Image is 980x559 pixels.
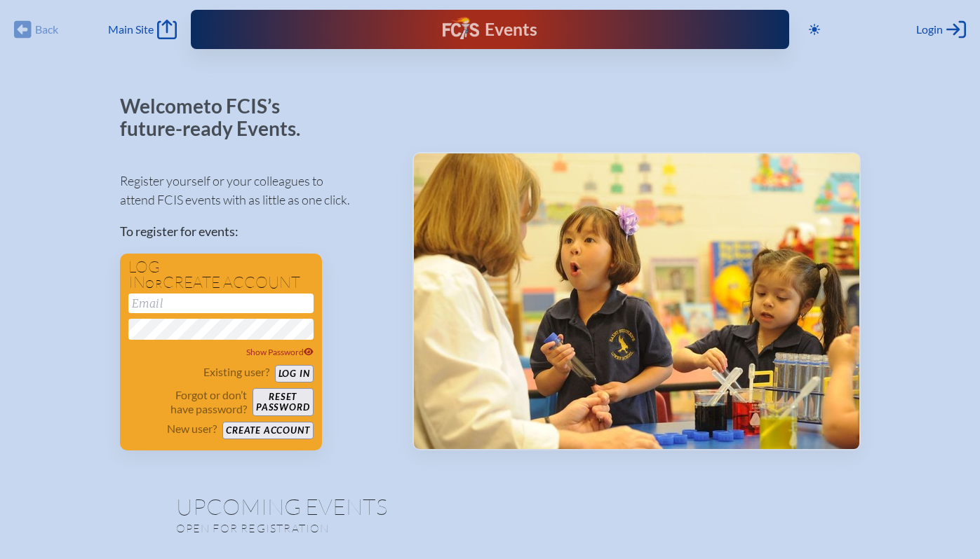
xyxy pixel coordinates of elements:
[916,22,943,36] span: Login
[128,259,314,291] h1: Log in create account
[246,347,314,357] span: Show Password
[414,153,859,449] img: Events
[145,277,163,291] span: or
[120,222,390,241] p: To register for events:
[120,95,316,139] p: Welcome to FCIS’s future-ready Events.
[120,172,390,209] p: Register yourself or your colleagues to attend FCIS events with as little as one click.
[128,388,248,416] p: Forgot or don’t have password?
[222,422,313,439] button: Create account
[253,388,313,416] button: Resetpassword
[108,22,154,36] span: Main Site
[203,365,269,379] p: Existing user?
[176,495,805,518] h1: Upcoming Events
[363,17,617,42] div: FCIS Events — Future ready
[128,294,314,313] input: Email
[275,365,314,382] button: Log in
[176,521,546,535] p: Open for registration
[108,20,177,39] a: Main Site
[167,422,217,436] p: New user?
